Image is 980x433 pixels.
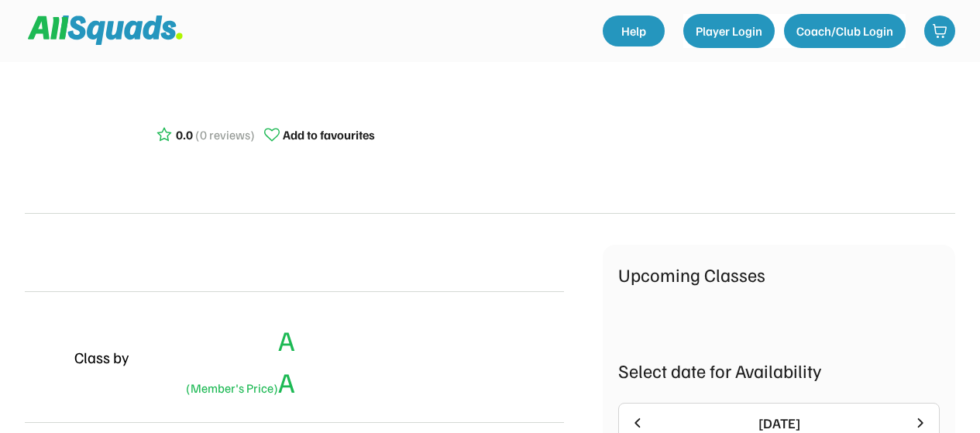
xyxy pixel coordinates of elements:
div: 0.0 [176,125,193,144]
button: Player Login [683,14,775,48]
img: yH5BAEAAAAALAAAAAABAAEAAAIBRAA7 [25,338,62,376]
font: (Member's Price) [186,380,278,396]
div: A [181,361,295,403]
img: yH5BAEAAAAALAAAAAABAAEAAAIBRAA7 [33,91,110,169]
div: (0 reviews) [195,125,255,144]
img: Squad%20Logo.svg [28,15,183,45]
div: Add to favourites [283,125,375,144]
div: A [278,319,295,361]
img: shopping-cart-01%20%281%29.svg [932,23,947,39]
button: Coach/Club Login [784,14,906,48]
a: Help [603,15,665,46]
div: Class by [74,345,129,369]
div: Select date for Availability [618,356,940,384]
div: Upcoming Classes [618,260,940,288]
